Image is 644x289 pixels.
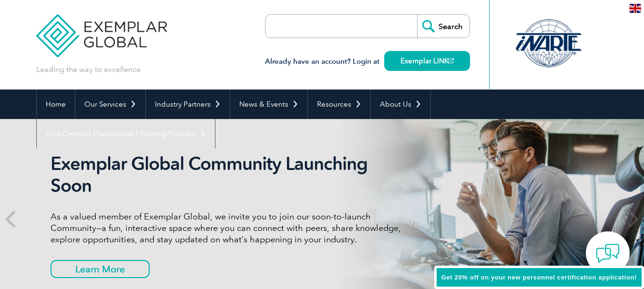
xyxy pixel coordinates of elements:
a: Industry Partners [146,90,230,119]
img: open_square.png [449,58,454,63]
a: Find Certified Professional / Training Provider [37,119,215,149]
a: Resources [308,90,370,119]
a: About Us [371,90,430,119]
p: Leading the way to excellence [36,64,141,75]
a: Home [37,90,75,119]
img: contact-chat.png [596,241,620,265]
p: As a valued member of Exemplar Global, we invite you to join our soon-to-launch Community—a fun, ... [51,211,408,245]
a: Learn More [51,260,150,278]
img: en [629,4,641,13]
input: Search [417,15,470,38]
a: Our Services [75,90,145,119]
a: Exemplar LINK [384,51,470,71]
h3: Already have an account? Login at [265,56,470,68]
span: Get 20% off on your new personnel certification application! [441,274,637,281]
h2: Exemplar Global Community Launching Soon [51,153,408,197]
a: News & Events [230,90,307,119]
